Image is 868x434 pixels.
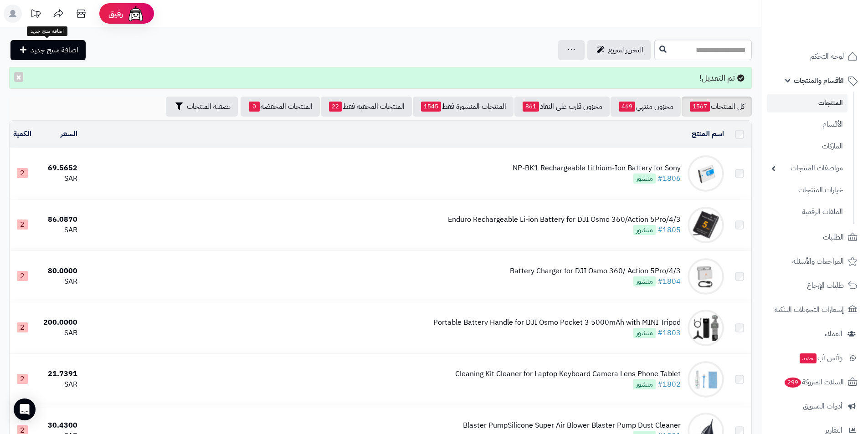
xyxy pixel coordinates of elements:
span: الطلبات [823,231,844,244]
div: NP-BK1 Rechargeable Lithium-Ion Battery for Sony [513,163,681,174]
div: Open Intercom Messenger [14,398,36,420]
a: وآتس آبجديد [767,347,863,369]
div: 86.0870 [39,214,77,225]
a: إشعارات التحويلات البنكية [767,299,863,321]
div: Battery Charger for DJI Osmo 360/ Action 5Pro/4/3 [510,266,681,276]
img: NP-BK1 Rechargeable Lithium-Ion Battery for Sony [688,155,724,192]
span: 2 [17,271,28,281]
span: الأقسام والمنتجات [794,74,844,87]
span: التحرير لسريع [608,45,643,56]
a: الماركات [767,137,847,156]
div: 30.4300 [39,420,77,431]
span: 1545 [421,102,441,112]
img: Battery Charger for DJI Osmo 360/ Action 5Pro/4/3 [688,258,724,295]
a: مخزون قارب على النفاذ861 [514,97,610,117]
div: Portable Battery Handle for DJI Osmo Pocket 3 5000mAh with MINI Tripod [433,317,681,328]
span: 1567 [690,102,710,112]
span: منشور [633,174,656,184]
a: التحرير لسريع [587,40,651,60]
a: المراجعات والأسئلة [767,250,863,272]
a: أدوات التسويق [767,395,863,417]
a: #1806 [657,173,681,184]
span: تصفية المنتجات [187,101,231,112]
a: لوحة التحكم [767,46,863,67]
div: SAR [39,225,77,235]
a: العملاء [767,323,863,345]
span: منشور [633,225,656,235]
a: السلات المتروكة299 [767,371,863,393]
a: الملفات الرقمية [767,202,847,222]
img: ai-face.png [127,5,145,23]
a: مواصفات المنتجات [767,158,847,178]
a: #1804 [657,276,681,287]
button: تصفية المنتجات [166,97,238,117]
span: طلبات الإرجاع [807,279,844,292]
span: 469 [619,102,635,112]
a: اضافة منتج جديد [10,40,86,60]
span: منشور [633,379,656,389]
a: اسم المنتج [692,128,724,139]
span: 2 [17,168,28,178]
div: 69.5652 [39,163,77,174]
a: الأقسام [767,115,847,134]
a: #1803 [657,327,681,338]
div: 200.0000 [39,317,77,328]
span: أدوات التسويق [803,400,842,413]
a: المنتجات [767,94,847,112]
div: Blaster PumpSilicone Super Air Blower Blaster Pump Dust Cleaner [463,420,681,431]
div: SAR [39,379,77,390]
a: طلبات الإرجاع [767,275,863,296]
a: كل المنتجات1567 [682,97,752,117]
div: تم التعديل! [9,67,752,89]
div: SAR [39,276,77,287]
a: المنتجات المخفضة0 [241,97,320,117]
span: إشعارات التحويلات البنكية [775,303,844,316]
img: logo-2.png [806,25,859,44]
a: المنتجات المخفية فقط22 [321,97,412,117]
a: #1802 [657,379,681,390]
span: 0 [249,102,260,112]
span: رفيق [108,8,123,19]
span: وآتس آب [799,352,842,364]
span: 2 [17,374,28,384]
img: Portable Battery Handle for DJI Osmo Pocket 3 5000mAh with MINI Tripod [688,310,724,346]
a: خيارات المنتجات [767,180,847,200]
span: 2 [17,322,28,332]
a: #1805 [657,225,681,235]
a: الطلبات [767,226,863,248]
a: السعر [61,128,77,139]
span: 299 [785,378,801,388]
span: العملاء [825,327,842,340]
a: المنتجات المنشورة فقط1545 [413,97,514,117]
span: السلات المتروكة [784,376,844,388]
span: منشور [633,328,656,338]
a: مخزون منتهي469 [611,97,681,117]
span: المراجعات والأسئلة [792,255,844,268]
div: Cleaning Kit Cleaner for Laptop Keyboard Camera Lens Phone Tablet [455,369,681,379]
span: 861 [523,102,539,112]
a: تحديثات المنصة [24,5,47,25]
div: SAR [39,174,77,184]
img: Cleaning Kit Cleaner for Laptop Keyboard Camera Lens Phone Tablet [688,361,724,398]
button: × [14,72,23,82]
span: 2 [17,220,28,230]
a: الكمية [13,128,31,139]
span: جديد [800,353,817,363]
div: 21.7391 [39,369,77,379]
div: Enduro Rechargeable Li-ion Battery for DJI Osmo 360/Action 5Pro/4/3 [448,214,681,225]
span: اضافة منتج جديد [31,45,78,56]
span: لوحة التحكم [810,50,844,63]
span: 22 [329,102,342,112]
div: 80.0000 [39,266,77,276]
div: SAR [39,328,77,338]
img: Enduro Rechargeable Li-ion Battery for DJI Osmo 360/Action 5Pro/4/3 [688,207,724,243]
div: اضافة منتج جديد [27,26,67,36]
span: منشور [633,276,656,286]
